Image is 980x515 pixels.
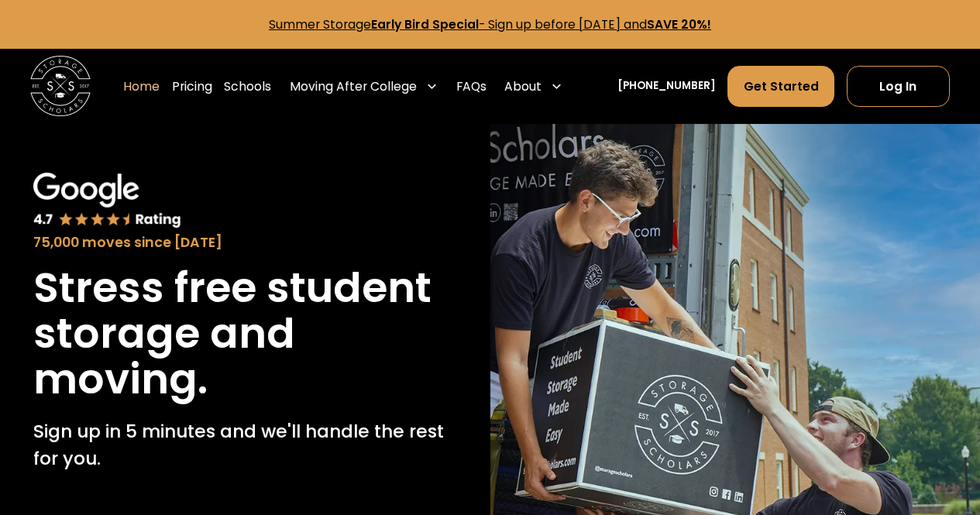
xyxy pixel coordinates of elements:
[727,66,834,107] a: Get Started
[647,16,711,33] strong: SAVE 20%!
[290,77,417,95] div: Moving After College
[224,65,271,108] a: Schools
[284,65,444,108] div: Moving After College
[30,56,91,116] img: Storage Scholars main logo
[371,16,479,33] strong: Early Bird Special
[33,417,457,472] p: Sign up in 5 minutes and we'll handle the rest for you.
[33,265,457,402] h1: Stress free student storage and moving.
[617,78,716,94] a: [PHONE_NUMBER]
[504,77,542,95] div: About
[269,16,711,33] a: Summer StorageEarly Bird Special- Sign up before [DATE] andSAVE 20%!
[33,232,457,252] div: 75,000 moves since [DATE]
[33,173,182,229] img: Google 4.7 star rating
[30,56,91,116] a: home
[847,66,950,107] a: Log In
[123,65,160,108] a: Home
[498,65,569,108] div: About
[456,65,487,108] a: FAQs
[172,65,212,108] a: Pricing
